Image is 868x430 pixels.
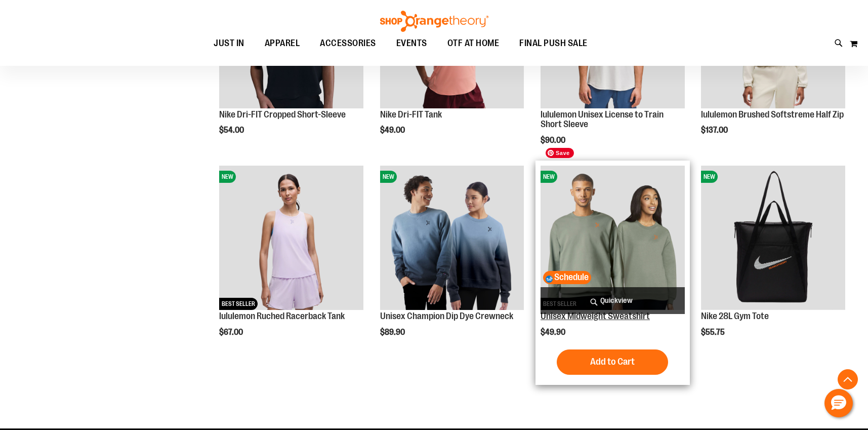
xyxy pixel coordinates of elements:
img: Shop Orangetheory [379,11,490,32]
span: $67.00 [219,328,244,337]
span: Schedule [554,272,589,282]
button: Hello, have a question? Let’s chat. [824,389,853,417]
span: FINAL PUSH SALE [519,32,588,55]
img: lululemon Ruched Racerback Tank [219,166,363,310]
a: Unisex Champion Dip Dye CrewneckNEW [380,166,524,311]
span: BEST SELLER [219,298,258,310]
a: Unisex Champion Dip Dye Crewneck [380,311,513,321]
a: Unisex Midweight Sweatshirt [541,311,650,321]
a: lululemon Brushed Softstreme Half Zip [701,109,844,120]
span: Save [546,148,574,158]
span: $49.90 [541,328,567,337]
div: product [535,161,690,384]
span: OTF AT HOME [447,32,500,55]
span: NEW [701,171,718,183]
span: JUST IN [214,32,244,55]
span: EVENTS [396,32,427,55]
span: $90.00 [541,136,567,145]
span: $49.00 [380,126,406,135]
button: Add to Cart [557,349,668,375]
a: Nike Dri-FIT Cropped Short-Sleeve [219,109,346,120]
span: NEW [219,171,236,183]
a: ACCESSORIES [310,32,386,55]
a: APPAREL [255,32,310,55]
img: Nike 28L Gym Tote [701,166,845,310]
button: Schedule [543,271,591,284]
a: Nike Dri-FIT Tank [380,109,442,120]
a: OTF AT HOME [437,32,510,55]
div: product [375,161,529,362]
span: NEW [541,171,557,183]
span: Add to Cart [590,356,635,367]
a: Unisex Midweight SweatshirtNEWBEST SELLER [541,166,685,311]
a: JUST IN [203,32,255,55]
span: $89.90 [380,328,406,337]
span: APPAREL [265,32,300,55]
span: ACCESSORIES [320,32,376,55]
a: EVENTS [386,32,437,55]
div: product [696,161,850,362]
a: lululemon Ruched Racerback TankNEWBEST SELLER [219,166,363,311]
a: Nike 28L Gym Tote [701,311,769,321]
img: Unisex Champion Dip Dye Crewneck [380,166,524,310]
span: $54.00 [219,126,245,135]
span: $55.75 [701,328,726,337]
button: Back To Top [838,369,858,389]
a: Quickview [541,287,685,314]
a: lululemon Ruched Racerback Tank [219,311,345,321]
a: lululemon Unisex License to Train Short Sleeve [541,109,664,130]
a: Nike 28L Gym ToteNEW [701,166,845,311]
img: Unisex Midweight Sweatshirt [541,166,685,310]
div: product [214,161,368,362]
span: NEW [380,171,397,183]
span: $137.00 [701,126,729,135]
a: FINAL PUSH SALE [509,32,598,55]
